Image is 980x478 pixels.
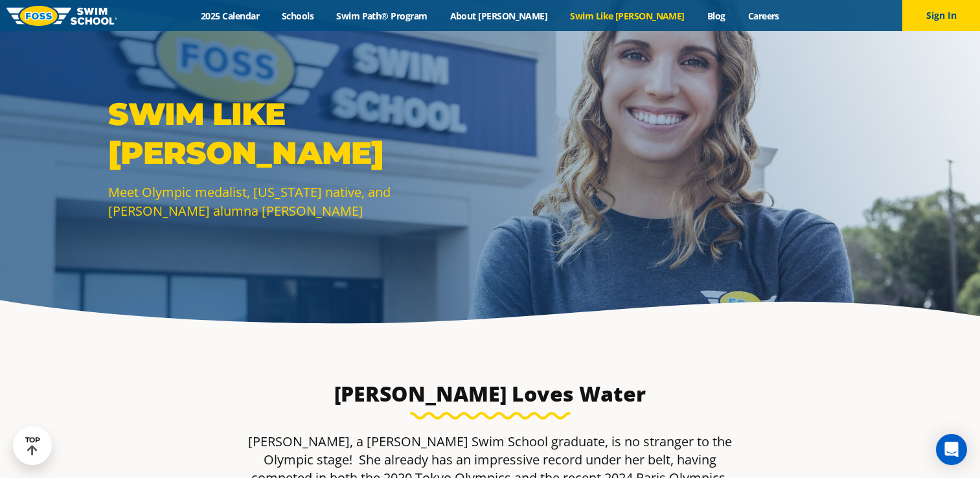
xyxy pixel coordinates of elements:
[25,436,40,456] div: TOP
[325,10,439,22] a: Swim Path® Program
[696,10,736,22] a: Blog
[190,10,271,22] a: 2025 Calendar
[736,10,790,22] a: Careers
[108,95,484,172] p: SWIM LIKE [PERSON_NAME]
[559,10,696,22] a: Swim Like [PERSON_NAME]
[108,183,484,220] p: Meet Olympic medalist, [US_STATE] native, and [PERSON_NAME] alumna [PERSON_NAME]
[6,6,117,26] img: FOSS Swim School Logo
[439,10,559,22] a: About [PERSON_NAME]
[936,434,967,465] div: Open Intercom Messenger
[271,10,325,22] a: Schools
[314,381,667,407] h3: [PERSON_NAME] Loves Water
